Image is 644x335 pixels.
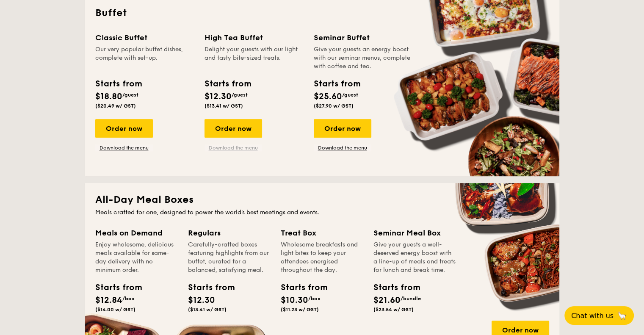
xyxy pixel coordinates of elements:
[95,32,194,44] div: Classic Buffet
[373,307,414,313] span: ($23.54 w/ GST)
[281,295,308,305] span: $10.30
[95,45,194,71] div: Our very popular buffet dishes, complete with set-up.
[281,227,363,239] div: Treat Box
[314,144,371,151] a: Download the menu
[95,6,549,20] h2: Buffet
[205,91,232,102] span: $12.30
[281,241,363,274] div: Wholesome breakfasts and light bites to keep your attendees energised throughout the day.
[188,281,226,294] div: Starts from
[205,45,304,71] div: Delight your guests with our light and tasty bite-sized treats.
[342,92,358,98] span: /guest
[95,78,141,90] div: Starts from
[314,119,371,138] div: Order now
[617,311,627,321] span: 🦙
[95,281,133,294] div: Starts from
[308,296,321,302] span: /box
[205,119,262,138] div: Order now
[188,227,271,239] div: Regulars
[314,78,360,90] div: Starts from
[95,144,153,151] a: Download the menu
[95,227,178,239] div: Meals on Demand
[564,306,634,325] button: Chat with us🦙
[95,307,135,313] span: ($14.00 w/ GST)
[314,45,413,71] div: Give your guests an energy boost with our seminar menus, complete with coffee and tea.
[401,296,421,302] span: /bundle
[373,241,456,274] div: Give your guests a well-deserved energy boost with a line-up of meals and treats for lunch and br...
[205,103,243,109] span: ($13.41 w/ GST)
[314,91,342,102] span: $25.60
[95,91,122,102] span: $18.80
[205,32,304,44] div: High Tea Buffet
[95,193,549,207] h2: All-Day Meal Boxes
[571,312,614,320] span: Chat with us
[373,295,401,305] span: $21.60
[314,103,354,109] span: ($27.90 w/ GST)
[95,103,136,109] span: ($20.49 w/ GST)
[314,32,413,44] div: Seminar Buffet
[373,281,412,294] div: Starts from
[281,281,319,294] div: Starts from
[122,296,135,302] span: /box
[373,227,456,239] div: Seminar Meal Box
[281,307,319,313] span: ($11.23 w/ GST)
[205,78,251,90] div: Starts from
[205,144,262,151] a: Download the menu
[95,119,153,138] div: Order now
[188,307,227,313] span: ($13.41 w/ GST)
[188,295,215,305] span: $12.30
[95,295,122,305] span: $12.84
[95,208,549,217] div: Meals crafted for one, designed to power the world's best meetings and events.
[232,92,248,98] span: /guest
[122,92,138,98] span: /guest
[188,241,271,274] div: Carefully-crafted boxes featuring highlights from our buffet, curated for a balanced, satisfying ...
[95,241,178,274] div: Enjoy wholesome, delicious meals available for same-day delivery with no minimum order.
